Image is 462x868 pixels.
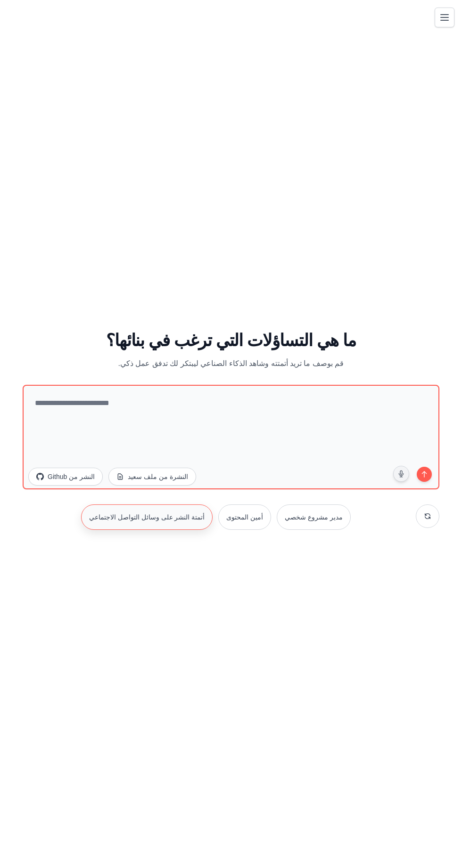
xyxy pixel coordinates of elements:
[28,468,103,486] button: النشر من Github
[81,504,213,530] button: أتمتة النشر على وسائل التواصل الاجتماعي
[277,504,351,530] button: مدير مشروع شخصي
[285,513,343,521] font: مدير مشروع شخصي
[108,468,196,486] button: النشرة من ملف سعيد
[435,8,454,27] button: تبديل التنقل
[118,359,344,367] font: قم بوصف ما تريد أتمتته وشاهد الذكاء الصناعي ليبتكر لك تدفق عمل ذكي.
[415,823,462,868] iframe: أداة الدردشة
[48,473,95,480] font: النشر من Github
[218,504,271,530] button: أمين المحتوى
[128,473,188,480] font: النشرة من ملف سعيد
[226,513,263,521] font: أمين المحتوى
[89,513,205,521] font: أتمتة النشر على وسائل التواصل الاجتماعي
[106,331,356,350] font: ما هي التساؤلات التي ترغب في بنائها؟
